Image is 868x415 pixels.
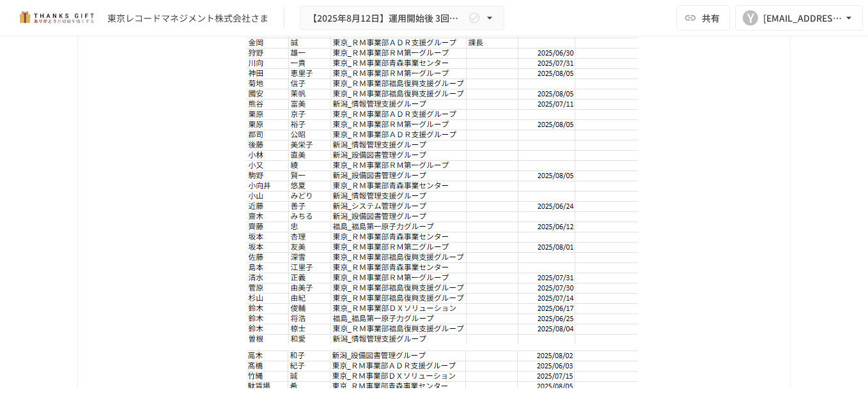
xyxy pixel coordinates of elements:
span: 共有 [702,11,720,25]
span: 【2025年8月12日】運用開始後 3回目振り返りミーティング [308,10,465,26]
button: 【2025年8月12日】運用開始後 3回目振り返りミーティング [300,6,504,31]
div: 東京レコードマネジメント株式会社さま [107,11,268,25]
button: 共有 [676,5,730,31]
div: Y [743,10,758,26]
button: Y[EMAIL_ADDRESS][DOMAIN_NAME] [735,5,863,31]
img: mMP1OxWUAhQbsRWCurg7vIHe5HqDpP7qZo7fRoNLXQh [15,8,97,28]
div: [EMAIL_ADDRESS][DOMAIN_NAME] [763,10,842,26]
